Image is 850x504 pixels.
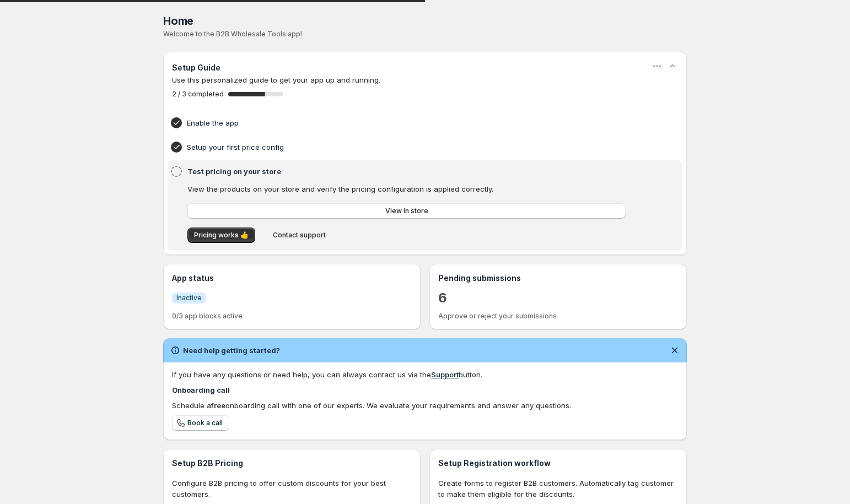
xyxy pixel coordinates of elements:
p: Configure B2B pricing to offer custom discounts for your best customers. [172,478,412,500]
p: View the products on your store and verify the pricing configuration is applied correctly. [187,183,626,194]
div: Schedule a onboarding call with one of our experts. We evaluate your requirements and answer any ... [172,400,678,411]
span: Inactive [176,294,202,302]
a: InfoInactive [172,292,206,304]
span: Pricing works 👍 [194,231,249,240]
h4: Test pricing on your store [187,166,629,177]
h4: Enable the app [187,117,629,128]
div: If you have any questions or need help, you can always contact us via the button. [172,369,678,380]
span: Home [163,14,193,28]
p: Welcome to the B2B Wholesale Tools app! [163,30,687,39]
h3: Setup Registration workflow [438,458,678,469]
p: Approve or reject your submissions [438,312,678,321]
p: Create forms to register B2B customers. Automatically tag customer to make them eligible for the ... [438,478,678,500]
h3: Setup Guide [172,62,220,73]
h2: Need help getting started? [183,345,280,356]
a: View in store [187,203,626,219]
p: Use this personalized guide to get your app up and running. [172,74,678,85]
a: Support [431,370,459,379]
h3: App status [172,273,412,284]
h3: Setup B2B Pricing [172,458,412,469]
button: Dismiss notification [667,343,682,358]
h4: Onboarding call [172,384,678,395]
button: Contact support [266,227,332,243]
p: 0/3 app blocks active [172,312,412,321]
a: Book a call [172,415,229,431]
a: 6 [438,289,447,307]
b: free [211,401,225,410]
span: View in store [385,207,428,215]
span: Contact support [273,231,326,240]
h3: Pending submissions [438,273,678,284]
button: Pricing works 👍 [187,227,255,243]
span: Book a call [187,419,223,427]
span: 2 / 3 completed [172,90,224,99]
h4: Setup your first price config [187,142,629,153]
